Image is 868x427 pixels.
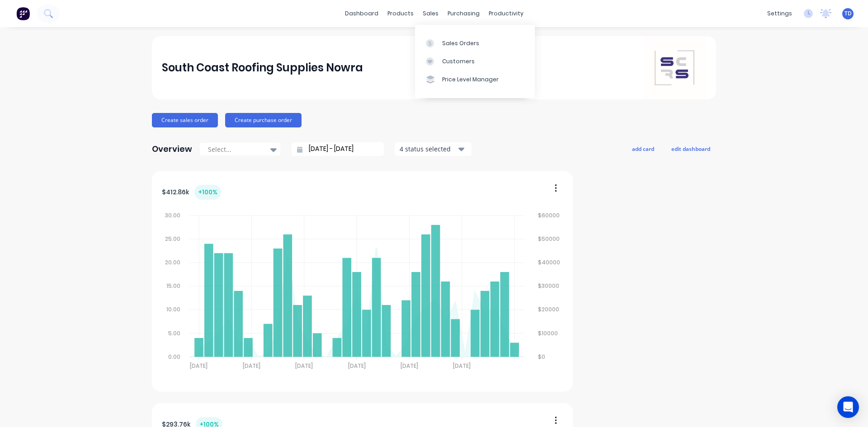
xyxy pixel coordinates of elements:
tspan: [DATE] [243,362,260,370]
button: Create sales order [152,113,218,127]
div: settings [763,7,797,20]
img: Factory [16,7,30,20]
a: Customers [415,52,535,70]
div: Sales Orders [442,39,479,47]
div: Open Intercom Messenger [837,396,859,418]
div: South Coast Roofing Supplies Nowra [162,59,363,77]
button: edit dashboard [665,143,716,155]
tspan: [DATE] [190,362,208,370]
tspan: [DATE] [401,362,418,370]
a: Price Level Manager [415,70,535,89]
div: sales [418,7,443,20]
tspan: $60000 [538,211,560,219]
div: Overview [152,140,192,158]
div: Price Level Manager [442,75,499,84]
tspan: $10000 [538,329,558,337]
tspan: $50000 [538,235,560,243]
tspan: 25.00 [165,235,180,243]
tspan: 20.00 [165,258,180,266]
div: 4 status selected [400,144,457,154]
span: TD [844,9,852,18]
tspan: $40000 [538,258,561,266]
tspan: $30000 [538,282,560,290]
tspan: 5.00 [168,329,180,337]
tspan: [DATE] [295,362,313,370]
button: Create purchase order [225,113,302,127]
tspan: 15.00 [166,282,180,290]
tspan: $0 [538,353,546,361]
tspan: 30.00 [165,211,180,219]
tspan: [DATE] [453,362,471,370]
tspan: $20000 [538,306,560,314]
div: purchasing [443,7,484,20]
tspan: 10.00 [166,306,180,314]
div: $ 412.86k [162,185,221,200]
button: 4 status selected [395,142,472,156]
tspan: [DATE] [348,362,366,370]
a: Sales Orders [415,34,535,52]
a: dashboard [340,7,383,20]
tspan: 0.00 [168,353,180,361]
div: + 100 % [194,185,221,200]
div: productivity [484,7,528,20]
img: South Coast Roofing Supplies Nowra [643,36,706,99]
button: add card [626,143,660,155]
div: products [383,7,418,20]
div: Customers [442,57,475,66]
